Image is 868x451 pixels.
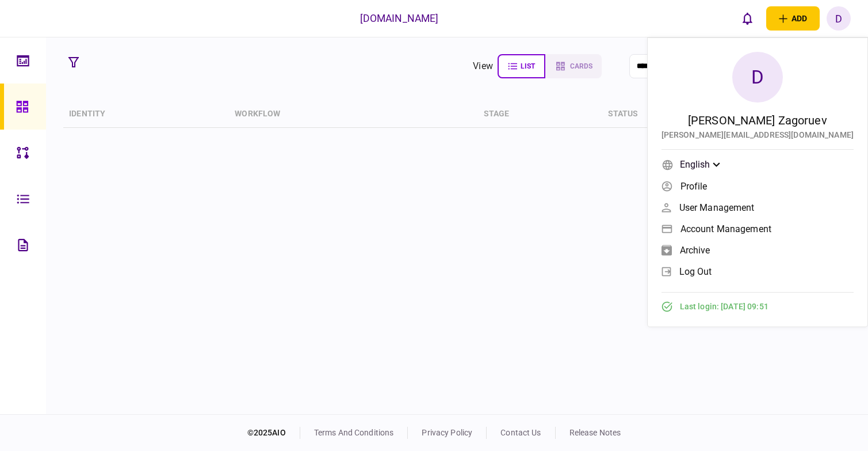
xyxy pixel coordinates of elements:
span: log out [679,267,712,276]
th: status [602,101,768,128]
button: open adding identity options [766,6,820,31]
a: contact us [500,428,541,437]
a: terms and conditions [314,428,394,437]
span: User management [679,203,755,213]
span: list [521,62,535,70]
a: Profile [661,177,854,195]
span: Last login : [DATE] 09:51 [680,301,768,313]
a: release notes [569,428,621,437]
a: archive [661,241,854,259]
button: list [498,54,545,78]
a: User management [661,199,854,216]
div: English [680,158,720,172]
a: Account management [661,220,854,237]
button: D [827,6,851,31]
div: [PERSON_NAME][EMAIL_ADDRESS][DOMAIN_NAME] [661,129,854,141]
span: Profile [680,181,708,191]
button: cards [545,54,602,78]
div: © 2025 AIO [247,427,300,439]
a: privacy policy [422,428,472,437]
span: cards [570,62,592,70]
span: archive [680,245,710,255]
th: stage [478,101,602,128]
th: workflow [229,101,477,128]
a: log out [661,263,854,280]
span: Account management [680,224,771,234]
div: [PERSON_NAME] Zagoruev [688,112,827,129]
th: identity [63,101,229,128]
div: [DOMAIN_NAME] [360,11,439,26]
div: view [473,59,493,73]
div: D [732,52,783,103]
button: open notifications list [735,6,759,31]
